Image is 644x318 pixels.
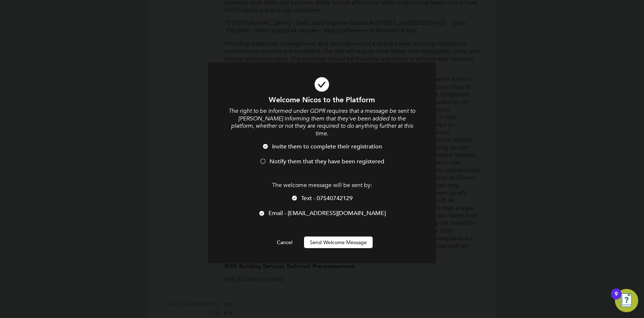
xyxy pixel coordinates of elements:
span: Notify them that they have been registered [270,158,384,165]
button: Send Welcome Message [304,236,373,248]
button: Cancel [271,236,298,248]
h1: Welcome Nicos to the Platform [227,95,416,104]
div: 9 [615,294,618,303]
span: Email - [EMAIL_ADDRESS][DOMAIN_NAME] [268,210,386,217]
span: Text - 07540742129 [301,195,353,202]
p: The welcome message will be sent by: [227,182,416,189]
i: The right to be informed under GDPR requires that a message be sent to [PERSON_NAME] informing th... [228,107,415,137]
button: Open Resource Center, 9 new notifications [615,289,638,312]
span: Invite them to complete their registration [272,143,382,150]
